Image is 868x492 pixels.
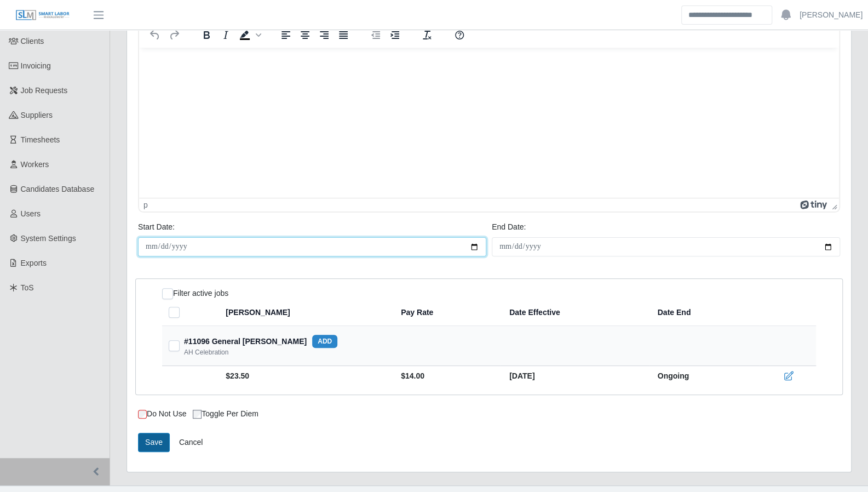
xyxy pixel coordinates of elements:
span: Clients [21,37,44,45]
button: Align right [315,27,334,43]
span: Candidates Database [21,185,95,193]
a: [PERSON_NAME] [800,9,863,21]
img: SLM Logo [15,9,70,21]
button: Align left [277,27,295,43]
input: Do Not Use [138,410,147,419]
button: Justify [334,27,353,43]
div: Filter active jobs [162,288,228,299]
span: Job Requests [21,86,68,95]
button: Undo [146,27,164,43]
th: Date End [649,299,759,326]
input: Search [681,5,772,25]
td: $23.50 [219,366,392,386]
button: Redo [165,27,183,43]
button: add [312,335,337,348]
button: Help [450,27,469,43]
a: Cancel [172,433,210,452]
label: End Date: [492,221,526,233]
div: Background color Black [235,27,263,43]
div: p [143,201,148,209]
td: $14.00 [392,366,501,386]
label: Start Date: [138,221,175,233]
span: Exports [21,259,47,267]
td: Ongoing [649,366,759,386]
span: Suppliers [21,111,53,119]
a: Powered by Tiny [800,201,827,209]
button: Bold [197,27,216,43]
div: #11096 General [PERSON_NAME] [184,335,337,348]
th: [PERSON_NAME] [219,299,392,326]
th: Date Effective [501,299,649,326]
button: Decrease indent [366,27,385,43]
iframe: Rich Text Area [139,48,839,198]
span: Workers [21,160,49,169]
span: System Settings [21,234,76,243]
button: Clear formatting [418,27,436,43]
div: Press the Up and Down arrow keys to resize the editor. [827,198,839,211]
label: Toggle per diem [193,408,258,420]
button: Increase indent [386,27,404,43]
div: AH Celebration [184,348,228,357]
button: Italic [216,27,235,43]
label: Do Not Use [138,408,186,420]
th: Pay Rate [392,299,501,326]
span: Timesheets [21,135,60,144]
input: Toggle per diem [193,410,202,419]
button: Align center [296,27,314,43]
span: Invoicing [21,61,51,70]
button: Save [138,433,170,452]
td: [DATE] [501,366,649,386]
span: Users [21,209,41,218]
span: ToS [21,283,34,292]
